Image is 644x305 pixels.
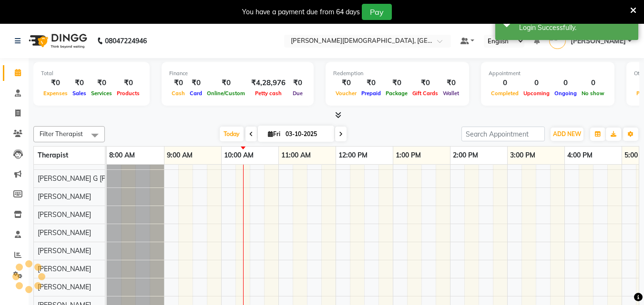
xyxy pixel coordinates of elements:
div: Finance [169,69,306,78]
a: 4:00 PM [565,148,595,162]
div: ₹0 [169,78,187,89]
a: 10:00 AM [222,148,256,162]
div: Login Successfully. [519,23,631,33]
a: 2:00 PM [450,148,480,162]
a: 1:00 PM [393,148,423,162]
span: Wallet [440,90,461,97]
span: Completed [489,90,521,97]
span: [PERSON_NAME] [38,192,91,201]
input: 2025-10-03 [283,127,330,141]
span: Cash [169,90,187,97]
span: Products [114,90,142,97]
span: Prepaid [359,90,383,97]
div: 0 [521,78,552,89]
span: Filter Therapist [40,130,83,138]
span: [PERSON_NAME] G [PERSON_NAME] [38,174,153,183]
span: Petty cash [253,90,284,97]
span: [PERSON_NAME] [38,265,91,273]
div: ₹0 [359,78,383,89]
span: Upcoming [521,90,552,97]
span: Package [383,90,410,97]
div: ₹0 [187,78,204,89]
div: ₹0 [440,78,461,89]
div: ₹0 [289,78,306,89]
div: Appointment [489,69,607,78]
span: Expenses [41,90,70,97]
div: ₹0 [383,78,410,89]
span: No show [579,90,607,97]
div: 0 [552,78,579,89]
div: 0 [579,78,607,89]
span: Online/Custom [204,90,247,97]
div: ₹0 [410,78,440,89]
a: 12:00 PM [336,148,370,162]
button: Pay [362,4,392,20]
span: Gift Cards [410,90,440,97]
img: Latika Sawant [549,32,566,49]
div: Total [41,69,142,78]
span: [PERSON_NAME] [38,283,91,291]
b: 08047224946 [105,28,147,54]
span: Services [89,90,114,97]
a: 3:00 PM [508,148,538,162]
div: ₹0 [114,78,142,89]
span: Fri [266,130,283,138]
div: ₹0 [89,78,114,89]
div: ₹0 [333,78,359,89]
div: ₹0 [204,78,247,89]
a: 9:00 AM [164,148,195,162]
span: Voucher [333,90,359,97]
span: Card [187,90,204,97]
input: Search Appointment [461,127,545,141]
span: Today [220,127,244,141]
div: ₹0 [41,78,70,89]
span: Therapist [38,151,68,159]
img: logo [24,28,90,54]
span: [PERSON_NAME] [571,36,626,46]
a: 8:00 AM [107,148,137,162]
span: ADD NEW [553,130,581,138]
span: Due [290,90,305,97]
div: Redemption [333,69,461,78]
button: ADD NEW [551,128,583,141]
a: 11:00 AM [279,148,313,162]
div: ₹0 [70,78,89,89]
span: [PERSON_NAME] [38,210,91,219]
div: 0 [489,78,521,89]
span: [PERSON_NAME] [38,246,91,255]
div: You have a payment due from 64 days [242,7,360,17]
span: Sales [70,90,89,97]
div: ₹4,28,976 [247,78,289,89]
span: [PERSON_NAME] [38,228,91,237]
span: Ongoing [552,90,579,97]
